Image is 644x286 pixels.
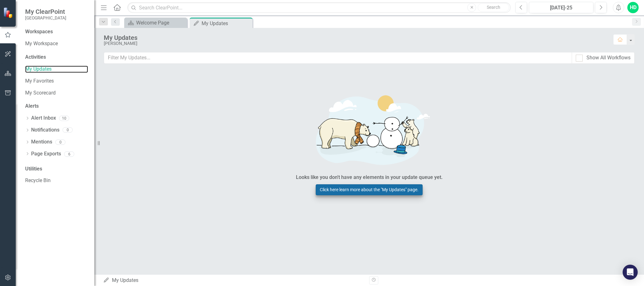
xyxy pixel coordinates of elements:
[31,150,61,158] a: Page Exports
[127,2,511,13] input: Search ClearPoint...
[31,127,59,134] a: Notifications
[104,34,607,41] div: My Updates
[25,8,66,15] span: My ClearPoint
[478,3,509,12] button: Search
[104,41,607,46] div: [PERSON_NAME]
[64,151,74,157] div: 6
[31,138,52,146] a: Mentions
[126,19,186,27] a: Welcome Page
[63,127,73,133] div: 0
[25,15,66,20] small: [GEOGRAPHIC_DATA]
[627,2,639,13] button: HD
[25,54,88,61] div: Activities
[103,277,364,284] div: My Updates
[25,66,88,73] a: My Updates
[25,165,88,173] div: Utilities
[531,4,591,12] div: [DATE]-25
[136,19,186,27] div: Welcome Page
[3,7,14,18] img: ClearPoint Strategy
[623,265,638,280] div: Open Intercom Messenger
[202,19,251,27] div: My Updates
[25,177,88,184] a: Recycle Bin
[487,5,500,10] span: Search
[59,116,69,121] div: 10
[31,115,56,122] a: Alert Inbox
[529,2,593,13] button: [DATE]-25
[275,87,464,173] img: Getting started
[316,184,423,195] a: Click here learn more about the "My Updates" page.
[25,103,88,110] div: Alerts
[25,89,88,97] a: My Scorecard
[25,78,88,85] a: My Favorites
[55,139,65,145] div: 0
[296,174,443,181] div: Looks like you don't have any elements in your update queue yet.
[25,28,53,35] div: Workspaces
[104,52,572,64] input: Filter My Updates...
[25,40,88,47] a: My Workspace
[586,54,630,62] div: Show All Workflows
